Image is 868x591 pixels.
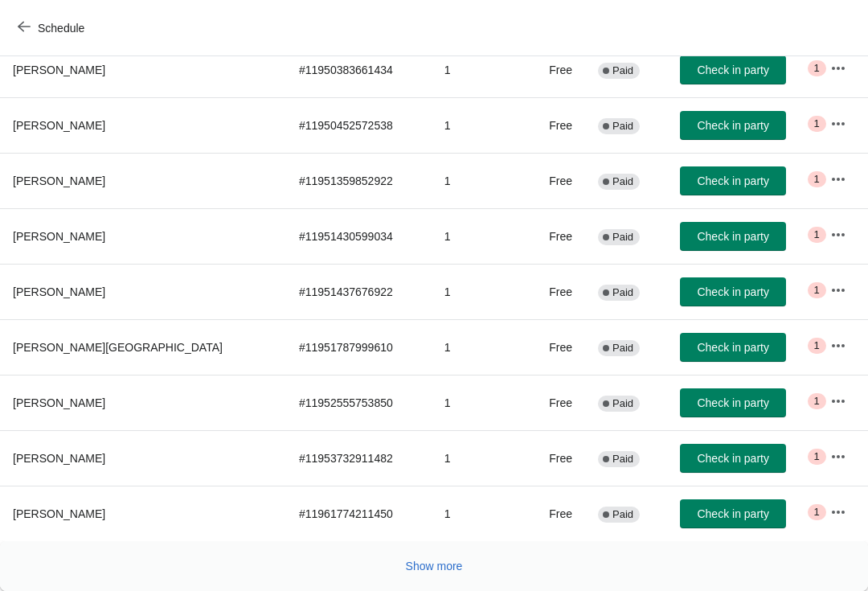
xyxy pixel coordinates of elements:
[432,264,525,319] td: 1
[286,153,432,208] td: # 11951359852922
[525,153,585,208] td: Free
[612,397,633,410] span: Paid
[814,506,820,519] span: 1
[814,62,820,75] span: 1
[432,319,525,375] td: 1
[432,430,525,486] td: 1
[680,277,786,306] button: Check in party
[680,499,786,528] button: Check in party
[286,375,432,430] td: # 11952555753850
[612,231,633,244] span: Paid
[525,208,585,264] td: Free
[697,64,768,76] span: Check in party
[432,153,525,208] td: 1
[697,119,768,132] span: Check in party
[286,208,432,264] td: # 11951430599034
[814,284,820,297] span: 1
[38,22,84,35] span: Schedule
[13,341,223,354] span: [PERSON_NAME][GEOGRAPHIC_DATA]
[612,508,633,521] span: Paid
[814,450,820,463] span: 1
[286,42,432,97] td: # 11950383661434
[432,486,525,541] td: 1
[525,486,585,541] td: Free
[680,55,786,84] button: Check in party
[680,166,786,195] button: Check in party
[525,319,585,375] td: Free
[13,119,105,132] span: [PERSON_NAME]
[13,452,105,465] span: [PERSON_NAME]
[814,117,820,130] span: 1
[13,230,105,243] span: [PERSON_NAME]
[612,286,633,299] span: Paid
[13,507,105,520] span: [PERSON_NAME]
[612,175,633,188] span: Paid
[525,97,585,153] td: Free
[680,222,786,251] button: Check in party
[286,97,432,153] td: # 11950452572538
[432,208,525,264] td: 1
[286,486,432,541] td: # 11961774211450
[612,64,633,77] span: Paid
[680,111,786,140] button: Check in party
[697,452,768,465] span: Check in party
[13,64,105,76] span: [PERSON_NAME]
[697,396,768,409] span: Check in party
[286,430,432,486] td: # 11953732911482
[432,42,525,97] td: 1
[680,388,786,417] button: Check in party
[13,396,105,409] span: [PERSON_NAME]
[814,228,820,241] span: 1
[8,14,97,43] button: Schedule
[406,560,463,573] span: Show more
[697,174,768,187] span: Check in party
[814,395,820,408] span: 1
[612,342,633,355] span: Paid
[697,507,768,520] span: Check in party
[612,120,633,133] span: Paid
[525,430,585,486] td: Free
[286,264,432,319] td: # 11951437676922
[697,341,768,354] span: Check in party
[286,319,432,375] td: # 11951787999610
[814,173,820,186] span: 1
[697,230,768,243] span: Check in party
[13,174,105,187] span: [PERSON_NAME]
[612,453,633,466] span: Paid
[680,444,786,473] button: Check in party
[13,285,105,298] span: [PERSON_NAME]
[525,42,585,97] td: Free
[432,97,525,153] td: 1
[680,333,786,362] button: Check in party
[814,339,820,352] span: 1
[697,285,768,298] span: Check in party
[525,375,585,430] td: Free
[432,375,525,430] td: 1
[525,264,585,319] td: Free
[399,552,469,581] button: Show more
